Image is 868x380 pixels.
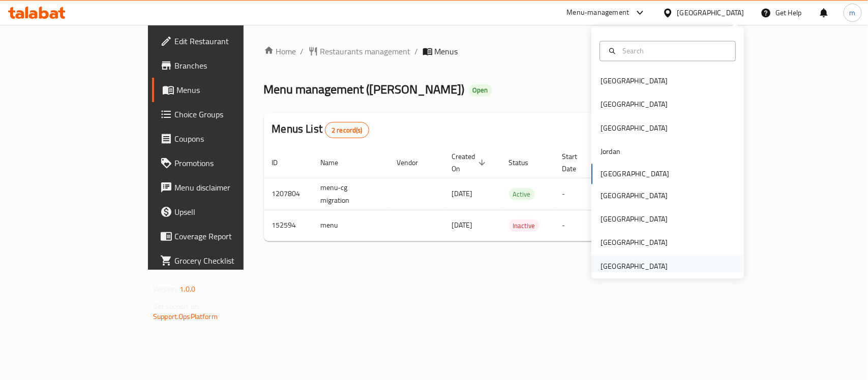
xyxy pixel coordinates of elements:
div: [GEOGRAPHIC_DATA] [601,122,668,134]
a: Menu disclaimer [152,175,293,200]
a: Restaurants management [308,45,411,57]
div: [GEOGRAPHIC_DATA] [601,99,668,110]
span: Inactive [509,220,540,232]
span: m [850,7,856,18]
div: Total records count [325,122,369,138]
td: menu [313,210,389,241]
span: Coupons [174,133,285,145]
a: Menus [152,78,293,102]
span: Start Date [562,150,591,175]
span: [DATE] [452,218,473,232]
span: Active [509,188,535,200]
span: Name [321,156,352,169]
li: / [301,45,304,57]
div: [GEOGRAPHIC_DATA] [601,214,668,225]
span: Choice Groups [174,108,285,120]
span: ID [272,156,291,169]
span: Menus [435,45,458,57]
span: Promotions [174,157,285,169]
div: Menu-management [567,7,630,19]
a: Promotions [152,151,293,175]
div: Inactive [509,219,540,232]
a: Coverage Report [152,224,293,248]
span: 1.0.0 [179,282,195,296]
table: enhanced table [264,147,769,241]
span: Menu disclaimer [174,181,285,194]
a: Upsell [152,200,293,224]
div: [GEOGRAPHIC_DATA] [601,261,668,272]
a: Coupons [152,126,293,151]
span: Coverage Report [174,230,285,242]
h2: Menus List [272,121,369,138]
nav: breadcrumb [264,45,700,57]
span: Menu management ( [PERSON_NAME] ) [264,78,465,101]
div: [GEOGRAPHIC_DATA] [601,76,668,87]
span: Status [509,156,542,169]
div: Jordan [601,146,620,157]
span: Restaurants management [320,45,411,57]
li: / [415,45,418,57]
span: [DATE] [452,187,473,200]
div: [GEOGRAPHIC_DATA] [677,7,744,18]
td: - [554,210,603,241]
a: Edit Restaurant [152,29,293,53]
input: Search [618,45,729,56]
div: [GEOGRAPHIC_DATA] [601,237,668,248]
span: Open [469,86,492,94]
span: Get support on: [153,300,200,313]
a: Choice Groups [152,102,293,126]
div: Active [509,188,535,200]
a: Support.OpsPlatform [153,310,218,323]
span: Branches [174,59,285,72]
span: Created On [452,150,489,175]
span: Grocery Checklist [174,255,285,267]
span: Upsell [174,206,285,218]
a: Grocery Checklist [152,248,293,273]
div: [GEOGRAPHIC_DATA] [601,190,668,201]
span: Version: [153,282,178,296]
td: - [554,178,603,210]
span: Edit Restaurant [174,35,285,47]
td: menu-cg migration [313,178,389,210]
span: Vendor [397,156,432,169]
a: Branches [152,53,293,78]
span: Menus [176,84,285,96]
span: 2 record(s) [325,125,369,135]
div: Open [469,84,492,97]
